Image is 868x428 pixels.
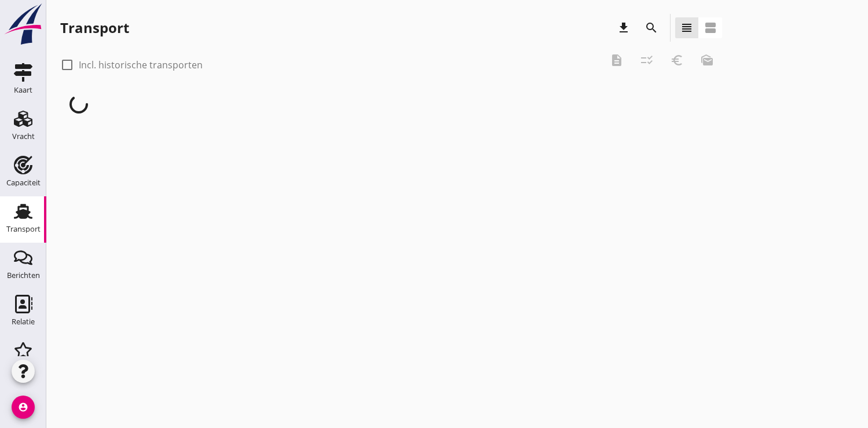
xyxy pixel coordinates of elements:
[7,272,40,279] div: Berichten
[617,21,631,35] i: download
[14,86,32,94] div: Kaart
[12,318,35,325] div: Relatie
[644,21,658,35] i: search
[6,179,41,186] div: Capaciteit
[60,19,129,37] div: Transport
[12,133,35,140] div: Vracht
[2,3,44,46] img: logo-small.a267ee39.svg
[704,21,717,35] i: view_agenda
[680,21,694,35] i: view_headline
[6,225,41,233] div: Transport
[79,59,203,71] label: Incl. historische transporten
[12,396,35,419] i: account_circle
